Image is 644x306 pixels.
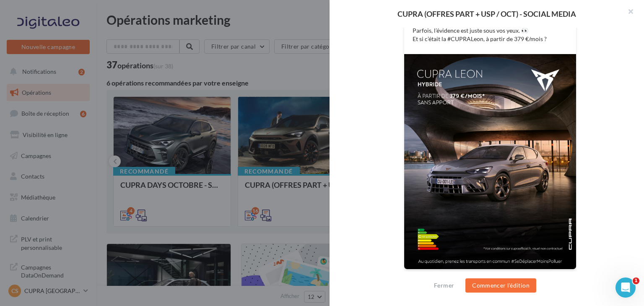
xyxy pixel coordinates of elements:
[431,280,457,290] button: Fermer
[404,270,576,280] div: La prévisualisation est non-contractuelle
[465,278,536,293] button: Commencer l'édition
[343,10,631,18] div: CUPRA (OFFRES PART + USP / OCT) - SOCIAL MEDIA
[633,277,639,284] span: 1
[413,26,568,43] p: Parfois, l’évidence est juste sous vos yeux. 👀 Et si c’était la #CUPRALeon, à partir de 379 €/mois ?
[615,277,636,298] iframe: Intercom live chat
